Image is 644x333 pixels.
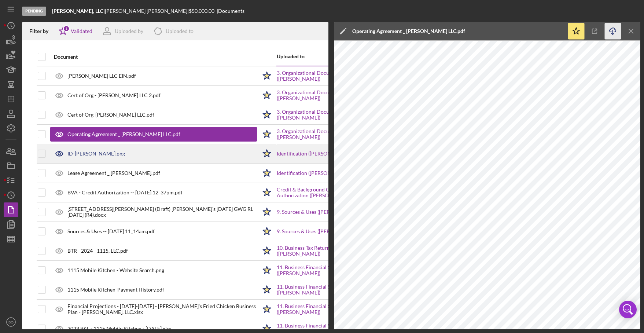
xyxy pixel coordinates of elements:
[277,54,323,59] div: Uploaded to
[4,315,18,329] button: BO
[67,248,128,254] div: BTR - 2024 - 1115, LLC.pdf
[63,25,70,32] div: 1
[67,112,154,118] div: Cert of Org-[PERSON_NAME] LLC.pdf
[67,190,183,195] div: BVA - Credit Authorization -- [DATE] 12_37pm.pdf
[277,128,368,140] a: 3. Organizational Documents ([PERSON_NAME])
[277,228,361,234] a: 9. Sources & Uses ([PERSON_NAME])
[67,92,161,98] div: Cert of Org - [PERSON_NAME] LLC 2.pdf
[217,8,244,14] div: | Documents
[352,28,465,34] div: Operating Agreement _ [PERSON_NAME] LLC.pdf
[67,170,160,176] div: Lease Agreement _ [PERSON_NAME].pdf
[67,151,125,157] div: ID-[PERSON_NAME].png
[277,245,368,257] a: 10. Business Tax Return (1 yr) ([PERSON_NAME])
[67,287,164,293] div: 1115 Mobile Kitchen-Payment History.pdf
[277,70,368,82] a: 3. Organizational Documents ([PERSON_NAME])
[105,8,189,14] div: [PERSON_NAME] [PERSON_NAME] |
[54,54,257,60] div: Document
[277,264,368,276] a: 11. Business Financial Statements ([PERSON_NAME])
[277,187,368,198] a: Credit & Background Check Authorization ([PERSON_NAME])
[29,28,54,34] div: Filter by
[67,228,155,234] div: Sources & Uses -- [DATE] 11_14am.pdf
[277,170,352,176] a: Identification ([PERSON_NAME])
[277,89,368,101] a: 3. Organizational Documents ([PERSON_NAME])
[277,151,352,157] a: Identification ([PERSON_NAME])
[277,109,368,121] a: 3. Organizational Documents ([PERSON_NAME])
[277,303,368,315] a: 11. Business Financial Statements ([PERSON_NAME])
[67,267,164,273] div: 1115 Mobile Kitchen - Website Search.png
[52,8,105,14] div: |
[115,28,143,34] div: Uploaded by
[166,28,194,34] div: Uploaded to
[67,73,136,79] div: [PERSON_NAME] LLC EIN.pdf
[67,206,257,218] div: [STREET_ADDRESS][PERSON_NAME] (Draft) [PERSON_NAME]'s [DATE] GWG RL [DATE] (R4).docx
[52,8,103,14] b: [PERSON_NAME], LLC
[67,326,172,332] div: 2023 P&L - 1115 Mobile Kitchen - [DATE].xlsx
[189,8,217,14] div: $50,000.00
[8,320,14,324] text: BO
[277,209,361,215] a: 9. Sources & Uses ([PERSON_NAME])
[67,303,257,315] div: Financial Projections - [DATE]-[DATE] - [PERSON_NAME]'s Fried Chicken Business Plan - [PERSON_NAM...
[619,301,637,318] div: Open Intercom Messenger
[67,131,180,137] div: Operating Agreement _ [PERSON_NAME] LLC.pdf
[22,7,46,16] div: Pending
[71,28,92,34] div: Validated
[277,284,368,296] a: 11. Business Financial Statements ([PERSON_NAME])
